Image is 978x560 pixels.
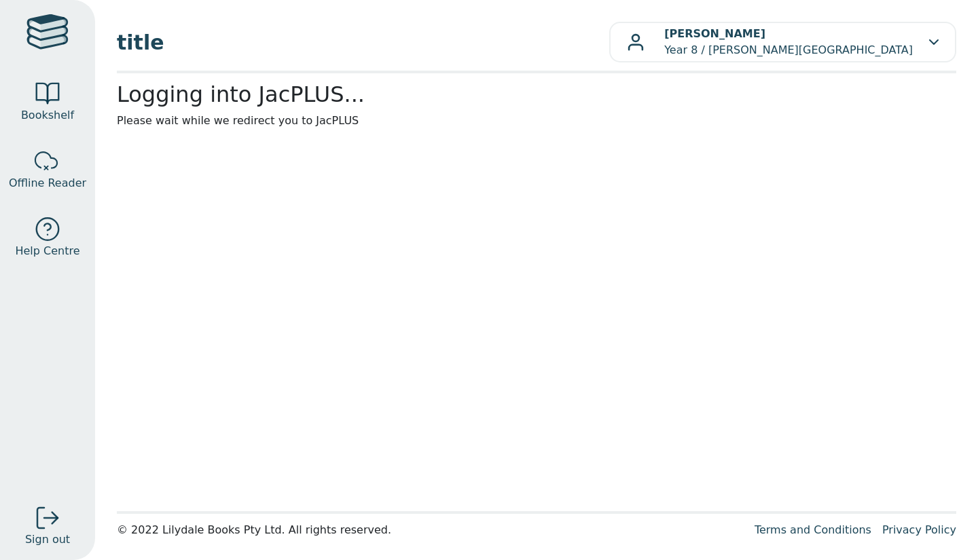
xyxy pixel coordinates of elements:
div: © 2022 Lilydale Books Pty Ltd. All rights reserved. [117,522,744,538]
span: Help Centre [15,243,79,259]
a: Privacy Policy [882,523,956,536]
a: Terms and Conditions [755,523,871,536]
span: title [117,27,609,58]
span: Bookshelf [21,107,74,124]
p: Year 8 / [PERSON_NAME][GEOGRAPHIC_DATA] [664,26,913,58]
button: [PERSON_NAME]Year 8 / [PERSON_NAME][GEOGRAPHIC_DATA] [609,22,956,62]
h2: Logging into JacPLUS... [117,81,956,107]
span: Offline Reader [9,175,86,191]
span: Sign out [25,531,70,548]
b: [PERSON_NAME] [664,27,765,40]
p: Please wait while we redirect you to JacPLUS [117,113,956,129]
